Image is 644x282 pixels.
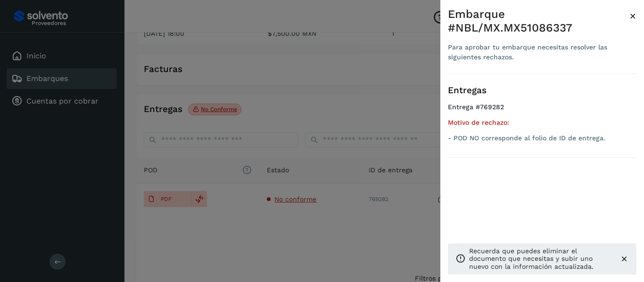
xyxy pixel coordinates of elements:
[448,8,629,35] div: Embarque #NBL/MX.MX51086337
[448,134,636,142] p: - POD NO corresponde al folio de ID de entrega.
[629,9,636,23] span: ×
[448,103,636,119] h4: Entrega #769282
[448,119,636,127] h5: Motivo de rechazo:
[469,247,612,271] p: Recuerda que puedes eliminar el documento que necesitas y subir uno nuevo con la información actu...
[448,85,636,96] h3: Entregas
[448,42,629,62] div: Para aprobar tu embarque necesitas resolver las siguientes rechazos.
[629,8,636,24] button: Close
